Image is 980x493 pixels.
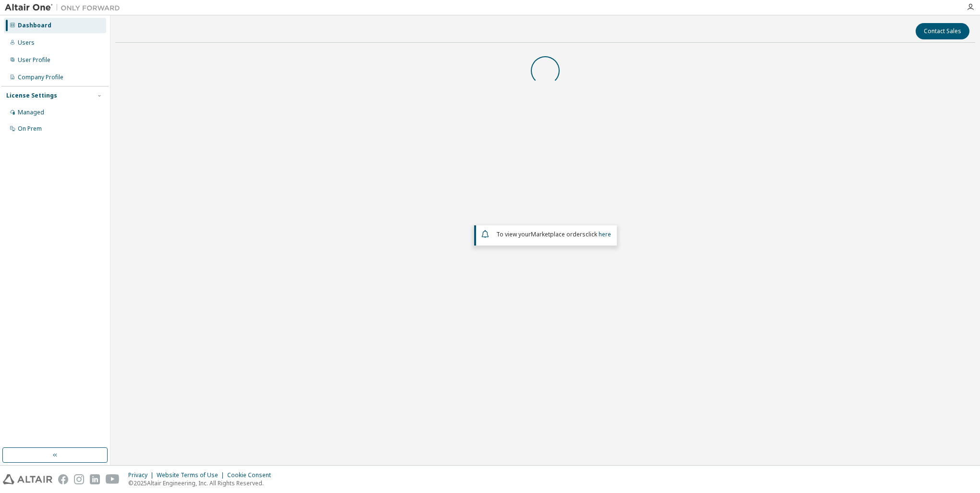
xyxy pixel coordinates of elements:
div: Cookie Consent [227,471,277,479]
div: License Settings [6,92,57,99]
p: © 2025 Altair Engineering, Inc. All Rights Reserved. [128,479,277,487]
img: altair_logo.svg [3,474,52,484]
img: youtube.svg [106,474,120,484]
div: Managed [18,109,44,116]
span: To view your click [496,230,611,238]
div: Privacy [128,471,157,479]
img: facebook.svg [58,474,68,484]
div: Users [18,39,35,47]
img: Altair One [5,3,125,12]
a: here [599,230,611,238]
div: User Profile [18,56,50,64]
div: Dashboard [18,22,51,29]
div: On Prem [18,125,42,133]
img: linkedin.svg [90,474,100,484]
div: Company Profile [18,74,63,81]
img: instagram.svg [74,474,84,484]
div: Website Terms of Use [157,471,227,479]
button: Contact Sales [916,23,969,39]
em: Marketplace orders [531,230,586,238]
